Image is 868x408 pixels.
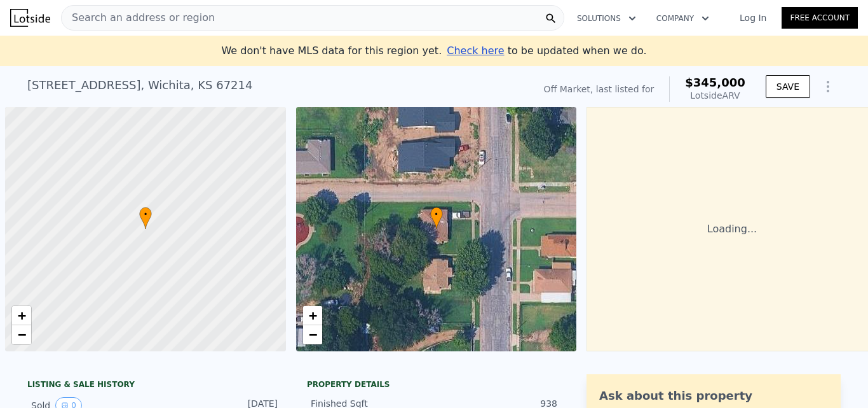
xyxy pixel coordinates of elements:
div: Lotside ARV [685,89,745,102]
span: Check here [447,45,504,57]
span: $345,000 [685,76,745,89]
div: We don't have MLS data for this region yet. [221,43,646,59]
div: • [430,207,443,229]
span: Search an address or region [62,10,215,25]
a: Zoom in [303,306,322,325]
span: • [139,209,152,220]
div: Property details [307,379,561,390]
a: Zoom out [12,325,31,344]
span: • [430,209,443,220]
div: Ask about this property [599,387,828,405]
div: Off Market, last listed for [544,83,654,95]
a: Free Account [782,7,858,29]
span: − [18,327,26,342]
span: + [18,307,26,323]
button: Solutions [567,7,646,30]
span: + [308,307,316,323]
div: LISTING & SALE HISTORY [27,379,281,392]
button: Show Options [815,74,841,99]
div: [STREET_ADDRESS] , Wichita , KS 67214 [27,76,252,94]
div: to be updated when we do. [447,43,646,59]
button: Company [646,7,719,30]
div: • [139,207,152,229]
button: SAVE [766,75,810,98]
img: Lotside [10,9,50,27]
a: Log In [724,11,782,24]
a: Zoom in [12,306,31,325]
span: − [308,327,316,342]
a: Zoom out [303,325,322,344]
